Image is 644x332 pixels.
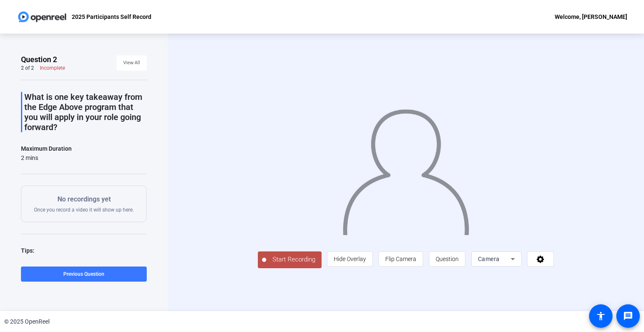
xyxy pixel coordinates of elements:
[40,65,65,71] div: Incomplete
[478,256,500,262] span: Camera
[429,251,465,267] button: Question
[327,251,373,267] button: Hide Overlay
[379,251,423,267] button: Flip Camera
[4,317,49,326] div: © 2025 OpenReel
[436,256,459,262] span: Question
[63,271,104,277] span: Previous Question
[21,267,147,282] button: Previous Question
[21,246,147,256] div: Tips:
[342,102,470,235] img: overlay
[21,65,34,71] div: 2 of 2
[117,55,147,71] button: View All
[623,311,633,321] mat-icon: message
[596,311,606,321] mat-icon: accessibility
[72,12,151,22] p: 2025 Participants Self Record
[334,256,366,262] span: Hide Overlay
[258,251,322,268] button: Start Recording
[555,12,627,22] div: Welcome, [PERSON_NAME]
[34,194,134,213] div: Once you record a video it will show up here.
[385,256,416,262] span: Flip Camera
[266,255,322,264] span: Start Recording
[17,8,68,25] img: OpenReel logo
[21,55,57,65] span: Question 2
[21,154,72,162] div: 2 mins
[21,144,72,154] div: Maximum Duration
[123,57,140,69] span: View All
[24,92,147,132] p: What is one key takeaway from the Edge Above program that you will apply in your role going forward?
[34,194,134,204] p: No recordings yet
